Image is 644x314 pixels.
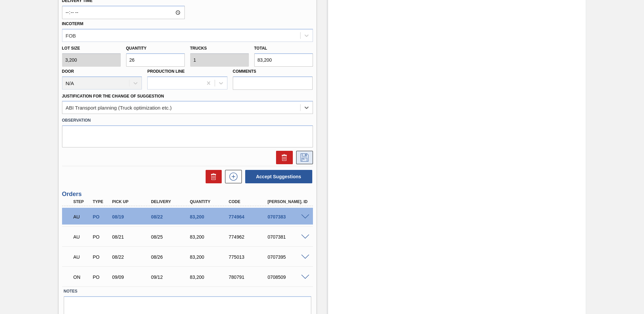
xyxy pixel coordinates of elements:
[273,151,293,164] div: Delete Suggestion
[62,44,121,53] label: Lot size
[266,234,310,240] div: 0707381
[254,46,267,51] label: Total
[222,170,242,183] div: New suggestion
[149,214,193,219] div: 08/22/2025
[188,234,232,240] div: 83,200
[266,254,310,260] div: 0707395
[110,254,154,260] div: 08/22/2025
[72,209,92,224] div: Awaiting Unload
[91,234,111,240] div: Purchase order
[62,94,164,99] label: Justification for the Change of Suggestion
[110,274,154,280] div: 09/09/2025
[110,199,154,204] div: Pick up
[227,254,271,260] div: 775013
[73,234,90,240] p: AU
[91,254,111,260] div: Purchase order
[126,46,147,51] label: Quantity
[227,274,271,280] div: 780791
[62,69,74,74] label: Door
[293,151,313,164] div: Save Suggestion
[72,230,92,244] div: Awaiting Unload
[149,234,193,240] div: 08/25/2025
[188,199,232,204] div: Quantity
[66,33,76,38] div: FOB
[72,270,92,285] div: Negotiating Order
[227,214,271,219] div: 774964
[149,274,193,280] div: 09/12/2025
[188,214,232,219] div: 83,200
[149,199,193,204] div: Delivery
[91,274,111,280] div: Purchase order
[73,274,90,280] p: ON
[62,21,84,26] label: Incoterm
[245,170,312,183] button: Accept Suggestions
[233,67,313,76] label: Comments
[72,199,92,204] div: Step
[91,199,111,204] div: Type
[64,287,311,296] label: Notes
[188,254,232,260] div: 83,200
[227,199,271,204] div: Code
[149,254,193,260] div: 08/26/2025
[110,214,154,219] div: 08/19/2025
[202,170,222,183] div: Delete Suggestions
[91,214,111,219] div: Purchase order
[66,105,172,111] div: ABI Transport planning (Truck optimization etc.)
[266,214,310,219] div: 0707383
[190,46,207,51] label: Trucks
[110,234,154,240] div: 08/21/2025
[227,234,271,240] div: 774962
[266,274,310,280] div: 0708509
[266,199,310,204] div: [PERSON_NAME]. ID
[62,116,313,125] label: Observation
[62,191,313,198] h3: Orders
[188,274,232,280] div: 83,200
[242,169,313,184] div: Accept Suggestions
[73,254,90,260] p: AU
[72,250,92,264] div: Awaiting Unload
[73,214,90,219] p: AU
[147,69,184,74] label: Production Line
